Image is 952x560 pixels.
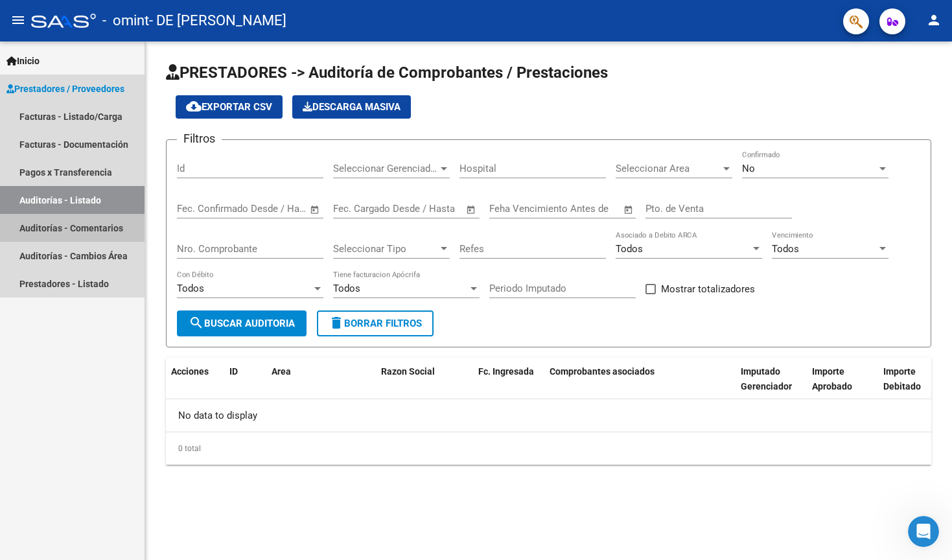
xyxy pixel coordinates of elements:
input: Fecha inicio [333,203,386,215]
span: Mostrar totalizadores [661,281,755,297]
span: Descarga Masiva [303,101,401,113]
datatable-header-cell: Imputado Gerenciador [736,358,807,415]
span: Imputado Gerenciador [741,366,792,391]
span: Buscar Auditoria [189,318,295,329]
span: Comprobantes asociados [550,366,655,377]
span: No [742,163,755,174]
button: Buscar Auditoria [177,310,307,336]
h3: Filtros [177,130,222,148]
app-download-masive: Descarga masiva de comprobantes (adjuntos) [292,95,411,119]
input: Fecha fin [241,203,304,215]
button: Open calendar [464,202,479,217]
span: Exportar CSV [186,101,272,113]
button: Exportar CSV [176,95,283,119]
span: ID [229,366,238,377]
span: Borrar Filtros [329,318,422,329]
button: Open calendar [621,202,636,217]
datatable-header-cell: ID [224,358,266,415]
mat-icon: person [926,12,942,28]
span: Seleccionar Area [616,163,721,174]
span: Todos [616,243,643,255]
span: Prestadores / Proveedores [6,82,124,96]
span: Importe Debitado [883,366,921,391]
span: PRESTADORES -> Auditoría de Comprobantes / Prestaciones [166,64,608,82]
span: Area [272,366,291,377]
span: - omint [102,6,149,35]
span: Todos [772,243,799,255]
span: Seleccionar Tipo [333,243,438,255]
span: Todos [177,283,204,294]
span: Acciones [171,366,209,377]
button: Borrar Filtros [317,310,434,336]
datatable-header-cell: Acciones [166,358,224,415]
span: - DE [PERSON_NAME] [149,6,286,35]
datatable-header-cell: Razon Social [376,358,473,415]
button: Open calendar [308,202,323,217]
datatable-header-cell: Fc. Ingresada [473,358,544,415]
mat-icon: search [189,315,204,331]
iframe: Intercom live chat [908,516,939,547]
span: Todos [333,283,360,294]
span: Fc. Ingresada [478,366,534,377]
span: Seleccionar Gerenciador [333,163,438,174]
span: Importe Aprobado [812,366,852,391]
mat-icon: cloud_download [186,99,202,114]
mat-icon: delete [329,315,344,331]
div: No data to display [166,399,931,432]
input: Fecha fin [397,203,460,215]
div: 0 total [166,432,931,465]
span: Inicio [6,54,40,68]
datatable-header-cell: Importe Debitado [878,358,949,415]
datatable-header-cell: Importe Aprobado [807,358,878,415]
mat-icon: menu [10,12,26,28]
span: Razon Social [381,366,435,377]
datatable-header-cell: Area [266,358,357,415]
datatable-header-cell: Comprobantes asociados [544,358,736,415]
input: Fecha inicio [177,203,229,215]
button: Descarga Masiva [292,95,411,119]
